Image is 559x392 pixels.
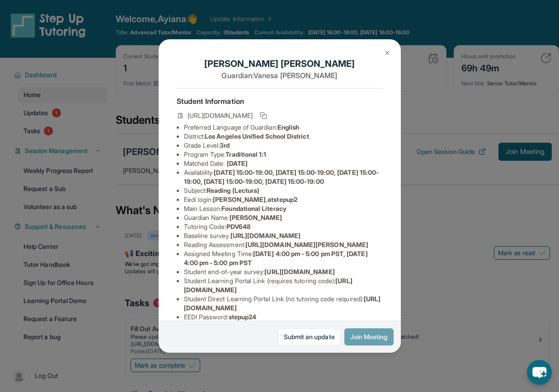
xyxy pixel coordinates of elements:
[184,240,383,249] li: Reading Assessment :
[184,250,368,266] span: [DATE] 4:00 pm - 5:00 pm PST, [DATE] 4:00 pm - 5:00 pm PST
[184,132,383,141] li: District:
[205,132,309,140] span: Los Angeles Unified School District
[245,241,368,248] span: [URL][DOMAIN_NAME][PERSON_NAME]
[184,249,383,267] li: Assigned Meeting Time :
[184,294,383,313] li: Student Direct Learning Portal Link (no tutoring code required) :
[184,231,383,240] li: Baseline survey :
[184,222,383,231] li: Tutoring Code :
[221,205,286,212] span: Foundational Literacy
[227,159,248,167] span: [DATE]
[184,123,383,132] li: Preferred Language of Guardian:
[220,141,230,149] span: 3rd
[177,57,383,70] h1: [PERSON_NAME] [PERSON_NAME]
[207,187,259,194] span: Reading (Lectura)
[184,150,383,159] li: Program Type:
[177,96,383,107] h4: Student Information
[184,195,383,204] li: Eedi login :
[226,223,251,230] span: PDV648
[184,141,383,150] li: Grade Level:
[184,168,383,186] li: Availability:
[225,150,266,158] span: Traditional 1:1
[184,276,383,294] li: Student Learning Portal Link (requires tutoring code) :
[258,110,269,121] button: Copy link
[384,49,391,56] img: Close Icon
[230,232,301,239] span: [URL][DOMAIN_NAME]
[278,328,341,345] a: Submit an update
[184,159,383,168] li: Matched Date:
[177,70,383,81] p: Guardian: Vanesa [PERSON_NAME]
[184,313,383,322] li: EEDI Password :
[229,313,257,321] span: stepup24
[184,267,383,276] li: Student end-of-year survey :
[527,360,552,385] button: chat-button
[213,196,297,203] span: [PERSON_NAME].atstepup2
[184,213,383,222] li: Guardian Name :
[264,268,334,275] span: [URL][DOMAIN_NAME]
[277,123,300,131] span: English
[184,204,383,213] li: Main Lesson :
[188,111,253,120] span: [URL][DOMAIN_NAME]
[184,168,379,185] span: [DATE] 15:00-19:00, [DATE] 15:00-19:00, [DATE] 15:00-19:00, [DATE] 15:00-19:00, [DATE] 15:00-19:00
[344,328,394,345] button: Join Meeting
[230,214,282,221] span: [PERSON_NAME]
[184,186,383,195] li: Subject :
